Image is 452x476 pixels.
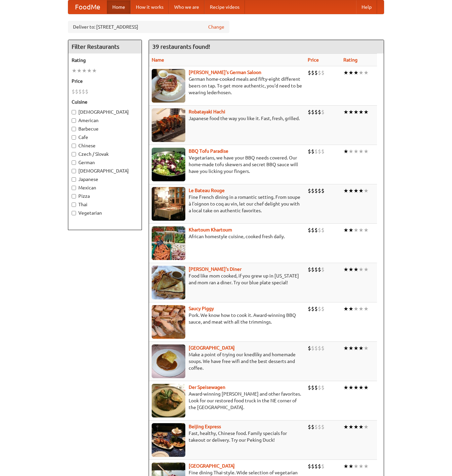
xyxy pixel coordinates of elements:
li: $ [311,344,314,352]
li: ★ [348,344,353,352]
input: American [72,118,76,123]
li: ★ [353,344,359,352]
li: ★ [348,226,353,234]
img: tofuparadise.jpg [152,148,185,181]
a: Price [308,57,319,63]
li: ★ [353,187,359,194]
li: ★ [353,108,359,116]
img: bateaurouge.jpg [152,187,185,221]
li: $ [311,108,314,116]
li: ★ [343,384,348,391]
li: ★ [359,187,364,194]
li: ★ [359,423,364,431]
p: Make a point of trying our knedlíky and homemade soups. We have free wifi and the best desserts a... [152,351,302,371]
li: $ [311,226,314,234]
li: ★ [343,423,348,431]
p: Vegetarians, we have your BBQ needs covered. Our home-made tofu skewers and secret BBQ sauce will... [152,154,302,175]
b: BBQ Tofu Paradise [189,148,228,154]
img: esthers.jpg [152,69,185,103]
b: Saucy Piggy [189,306,214,311]
input: Thai [72,203,76,207]
p: African homestyle cuisine, cooked fresh daily. [152,233,302,240]
label: American [72,117,138,124]
a: Who we are [169,0,204,14]
label: Thai [72,201,138,208]
li: $ [311,463,314,470]
li: ★ [359,344,364,352]
li: ★ [364,344,369,352]
a: Khartoum Khartoum [189,227,232,232]
li: ★ [343,148,348,155]
li: ★ [359,384,364,391]
li: ★ [348,187,353,194]
li: $ [314,305,318,313]
li: ★ [72,67,77,74]
li: $ [72,88,75,95]
img: khartoum.jpg [152,226,185,260]
p: German home-cooked meals and fifty-eight different beers on tap. To get more authentic, you'd nee... [152,76,302,96]
li: ★ [92,67,97,74]
li: $ [311,305,314,313]
li: $ [318,69,321,76]
li: ★ [77,67,82,74]
label: [DEMOGRAPHIC_DATA] [72,109,138,115]
li: ★ [364,148,369,155]
h5: Cuisine [72,99,138,105]
li: $ [321,463,325,470]
li: ★ [348,108,353,116]
li: ★ [359,69,364,76]
li: $ [308,423,311,431]
label: Cafe [72,134,138,141]
li: ★ [343,463,348,470]
input: [DEMOGRAPHIC_DATA] [72,110,76,114]
img: sallys.jpg [152,266,185,299]
li: $ [308,148,311,155]
a: FoodMe [68,0,107,14]
li: $ [314,108,318,116]
img: beijing.jpg [152,423,185,457]
li: ★ [359,226,364,234]
a: Le Bateau Rouge [189,188,225,193]
li: ★ [364,266,369,273]
li: ★ [364,187,369,194]
label: [DEMOGRAPHIC_DATA] [72,168,138,174]
input: Mexican [72,186,76,190]
li: $ [314,69,318,76]
li: $ [314,148,318,155]
h4: Filter Restaurants [68,40,142,53]
a: [PERSON_NAME]'s Diner [189,266,241,272]
li: ★ [348,69,353,76]
a: Help [356,0,377,14]
li: $ [314,384,318,391]
li: ★ [348,266,353,273]
li: $ [318,108,321,116]
div: Deliver to: [STREET_ADDRESS] [68,21,229,33]
label: Vegetarian [72,210,138,216]
a: Robatayaki Hachi [189,109,225,114]
li: $ [308,266,311,273]
a: [GEOGRAPHIC_DATA] [189,463,235,469]
a: Recipe videos [204,0,245,14]
li: $ [321,305,325,313]
label: Chinese [72,142,138,149]
li: $ [321,148,325,155]
a: Der Speisewagen [189,385,225,390]
li: $ [314,187,318,194]
input: German [72,160,76,165]
li: $ [321,344,325,352]
li: $ [314,266,318,273]
a: How it works [130,0,169,14]
input: Japanese [72,177,76,182]
li: ★ [359,266,364,273]
li: ★ [82,67,87,74]
label: Pizza [72,193,138,199]
li: ★ [353,266,359,273]
li: ★ [353,384,359,391]
li: ★ [343,266,348,273]
h5: Rating [72,57,138,64]
li: $ [308,226,311,234]
img: saucy.jpg [152,305,185,339]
